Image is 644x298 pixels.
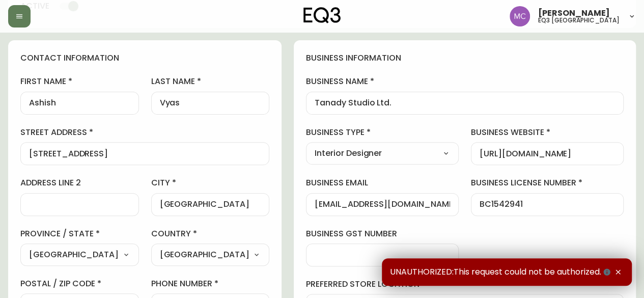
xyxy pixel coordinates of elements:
[306,52,624,64] h4: business information
[151,177,270,188] label: city
[306,279,624,290] label: preferred store location
[20,228,139,239] label: province / state
[151,76,270,87] label: last name
[20,52,269,64] h4: contact information
[306,76,624,87] label: business name
[20,127,269,138] label: street address
[20,278,139,289] label: postal / zip code
[390,266,612,278] span: UNAUTHORIZED:This request could not be authorized.
[510,6,530,26] img: 6dbdb61c5655a9a555815750a11666cc
[306,228,459,239] label: business gst number
[538,17,620,23] h5: eq3 [GEOGRAPHIC_DATA]
[151,278,270,289] label: phone number
[20,76,139,87] label: first name
[471,177,624,188] label: business license number
[151,228,270,239] label: country
[303,7,341,23] img: logo
[20,177,139,188] label: address line 2
[471,127,624,138] label: business website
[480,149,615,158] input: https://www.designshop.com
[306,177,459,188] label: business email
[306,127,459,138] label: business type
[538,9,610,17] span: [PERSON_NAME]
